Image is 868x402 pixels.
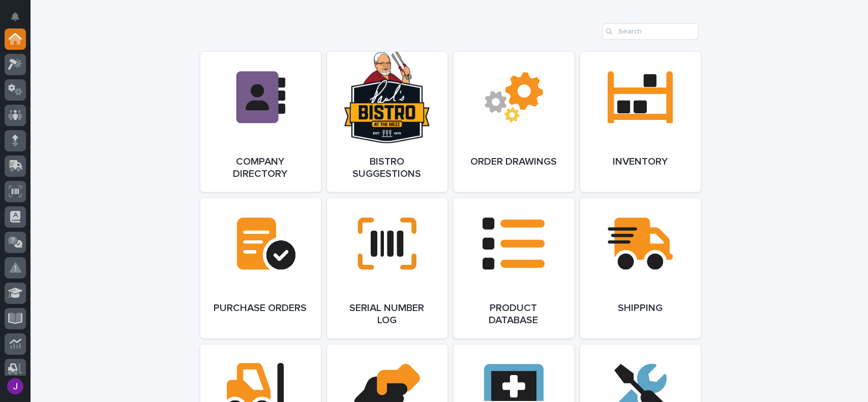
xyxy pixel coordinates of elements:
[580,52,701,192] a: Inventory
[13,12,26,28] div: Notifications
[602,23,699,40] input: Search
[454,52,574,192] a: Order Drawings
[327,52,447,192] a: Bistro Suggestions
[200,52,321,192] a: Company Directory
[327,198,447,338] a: Serial Number Log
[454,198,574,338] a: Product Database
[580,198,701,338] a: Shipping
[5,6,26,27] button: Notifications
[200,198,321,338] a: Purchase Orders
[5,376,26,397] button: users-avatar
